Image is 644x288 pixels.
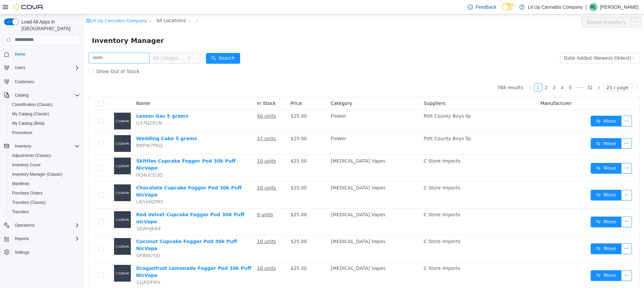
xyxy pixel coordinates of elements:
[52,224,153,237] a: Coconut Cupcake Fogger Pod 30k Puff NicVape
[547,2,558,13] button: icon: ellipsis
[480,39,547,49] div: Date Added (Newest-Oldest)
[7,100,83,109] button: Classification (Classic)
[7,198,83,207] button: Transfers (Classic)
[52,86,66,92] span: Name
[507,124,538,134] button: icon: swapMove
[340,86,362,92] span: Suppliers
[9,119,47,127] a: My Catalog (Beta)
[207,144,223,149] span: $25.00
[585,3,587,11] p: |
[7,160,83,170] button: Inventory Count
[173,224,192,230] u: 10 units
[9,208,80,216] span: Transfers
[15,93,29,98] span: Catalog
[467,69,474,77] a: 3
[537,256,548,267] button: icon: ellipsis
[12,153,51,158] span: Adjustments (Classic)
[30,197,47,214] img: Red Velvet Cupcake Fogger Pod 30K Puff nicVape placeholder
[450,69,458,77] li: 1
[2,4,7,8] i: icon: shop
[7,179,83,188] button: Manifests
[1,91,83,100] button: Catalog
[537,149,548,159] button: icon: ellipsis
[66,4,67,9] span: /
[12,235,80,243] span: Reports
[9,170,65,178] a: Inventory Manager (Classic)
[537,202,548,213] button: icon: ellipsis
[173,197,189,203] u: 9 units
[207,86,218,92] span: Price
[340,121,387,127] span: Pott County Boys llp
[173,144,192,149] u: 10 units
[244,167,337,194] td: [MEDICAL_DATA] Vapes
[52,121,113,127] a: Wedding Cake 5 grams
[52,185,79,190] span: U65XMZM5
[207,99,223,104] span: $25.00
[52,238,76,244] span: GFBNUYJU
[244,248,337,275] td: [MEDICAL_DATA] Vapes
[413,69,439,77] li: 788 results
[537,124,548,134] button: icon: ellipsis
[340,99,387,104] span: Pott County Boys llp
[501,69,511,77] a: 32
[113,4,114,9] span: /
[15,250,29,255] span: Settings
[244,96,337,118] td: Flower
[7,188,83,198] button: Purchase Orders
[483,69,490,77] a: 5
[15,65,25,70] span: Users
[490,69,501,77] span: •••
[244,194,337,221] td: [MEDICAL_DATA] Vapes
[7,109,83,119] button: My Catalog (Classic)
[52,171,158,183] a: Chocolate Cupcake Fogger Pod 30k Puff NicVape
[12,172,62,177] span: Inventory Manager (Classic)
[12,142,80,150] span: Inventory
[9,189,45,197] a: Purchase Orders
[173,251,192,256] u: 10 units
[9,119,80,127] span: My Catalog (Beta)
[12,77,80,85] span: Customers
[30,121,47,137] img: Wedding Cake 5 grams placeholder
[12,50,80,58] span: Home
[52,158,79,163] span: 0Q4UCD3D
[537,175,548,186] button: icon: ellipsis
[52,265,76,271] span: 21JRDFMX
[9,180,32,188] a: Manifests
[9,101,55,109] a: Classification (Classic)
[12,91,31,99] button: Catalog
[591,3,596,11] span: RL
[507,202,538,213] button: icon: swapMove
[7,170,83,179] button: Inventory Manager (Classic)
[9,152,54,160] a: Adjustments (Classic)
[15,223,35,228] span: Operations
[12,221,37,229] button: Operations
[30,224,47,240] img: Coconut Cupcake Fogger Pod 30k Puff NicVape placeholder
[523,69,545,77] div: 25 / page
[9,110,52,118] a: My Catalog (Classic)
[173,99,192,104] u: 40 units
[12,209,29,215] span: Transfers
[12,102,53,107] span: Classification (Classic)
[340,251,376,256] span: C Store Imports
[10,54,58,60] span: Show Out of Stock
[7,207,83,217] button: Transfers
[12,111,49,117] span: My Catalog (Classic)
[173,171,192,176] u: 10 units
[12,190,43,196] span: Purchase Orders
[12,78,37,86] a: Customers
[502,10,502,11] span: Dark Mode
[9,129,80,137] span: Promotions
[52,99,105,104] a: Lemon Gas 5 grams
[244,140,337,167] td: [MEDICAL_DATA] Vapes
[12,235,32,243] button: Reports
[457,86,488,92] span: Manufacturer
[513,71,517,75] i: icon: right
[9,189,80,197] span: Purchase Orders
[537,101,548,112] button: icon: ellipsis
[15,143,31,149] span: Inventory
[12,64,80,72] span: Users
[9,101,80,109] span: Classification (Classic)
[13,4,44,10] img: Cova
[507,229,538,240] button: icon: swapMove
[9,180,80,188] span: Manifests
